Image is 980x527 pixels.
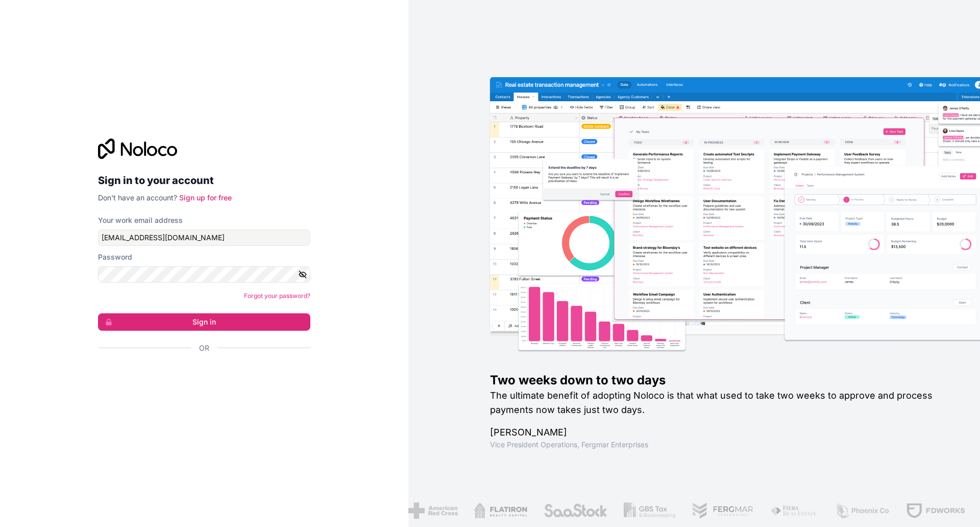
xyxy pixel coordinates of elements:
img: /assets/fergmar-CudnrXN5.png [692,502,754,519]
a: Sign up for free [179,193,232,202]
input: Email address [98,230,310,246]
img: /assets/flatiron-C8eUkumj.png [474,502,527,519]
input: Password [98,266,310,283]
img: /assets/phoenix-BREaitsQ.png [835,502,890,519]
h2: Sign in to your account [98,171,310,190]
span: Or [199,343,209,353]
a: Forgot your password? [244,292,310,300]
span: Don't have an account? [98,193,177,202]
h2: The ultimate benefit of adopting Noloco is that what used to take two weeks to approve and proces... [490,388,947,417]
img: /assets/saastock-C6Zbiodz.png [543,502,607,519]
img: /assets/gbstax-C-GtDUiK.png [624,502,676,519]
h1: Two weeks down to two days [490,372,947,388]
iframe: Sign in with Google Button [93,364,307,387]
img: /assets/fiera-fwj2N5v4.png [770,502,818,519]
label: Your work email address [98,215,183,225]
label: Password [98,252,132,262]
button: Sign in [98,313,310,331]
h1: Vice President Operations , Fergmar Enterprises [490,440,947,450]
img: /assets/american-red-cross-BAupjrZR.png [408,502,458,519]
img: /assets/fdworks-Bi04fVtw.png [905,502,965,519]
h1: [PERSON_NAME] [490,425,947,440]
